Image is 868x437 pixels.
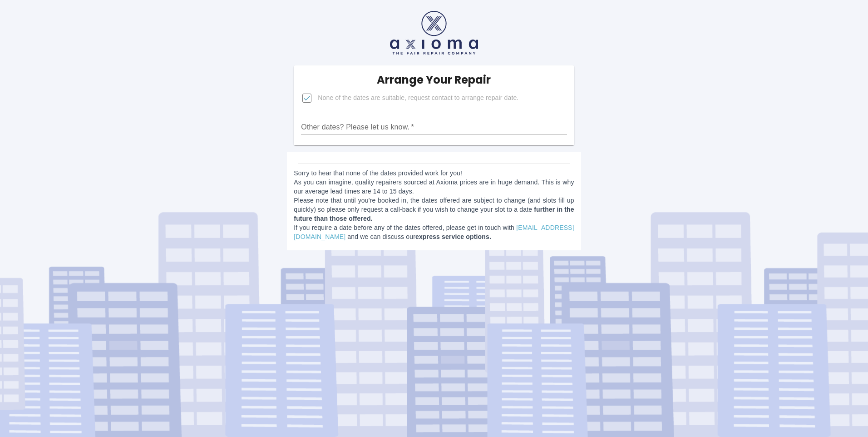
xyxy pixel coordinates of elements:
b: further in the future than those offered. [294,206,574,222]
b: express service options. [415,233,491,240]
p: Sorry to hear that none of the dates provided work for you! As you can imagine, quality repairers... [294,169,574,241]
h5: Arrange Your Repair [377,73,491,87]
span: None of the dates are suitable, request contact to arrange repair date. [318,94,518,103]
img: axioma [390,11,478,55]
